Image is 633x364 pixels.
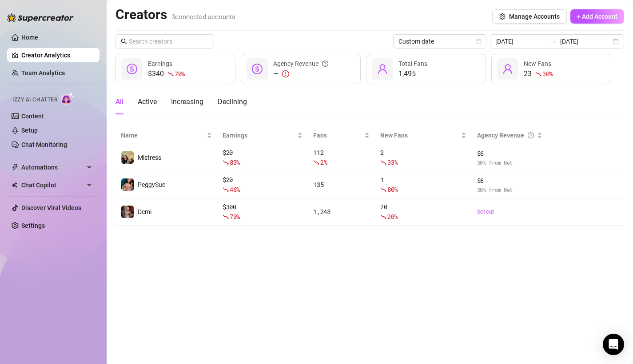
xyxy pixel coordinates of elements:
span: 70 % [175,69,185,78]
span: setting [499,13,506,20]
th: Earnings [217,127,308,144]
input: Start date [495,36,546,46]
div: Agency Revenue [477,130,536,140]
div: 23 [524,69,553,79]
div: — [273,69,328,79]
span: question-circle [528,130,534,140]
a: Content [21,113,44,120]
span: + Add Account [577,13,617,20]
span: 20 % [387,212,398,221]
span: 30 % from Net [477,186,543,194]
h2: Creators [115,6,235,23]
span: exclamation-circle [282,70,289,77]
a: Creator Analytics [21,48,92,62]
input: End date [560,36,611,46]
span: Automations [21,160,84,174]
span: fall [223,214,229,220]
img: logo-BBDzfeDw.svg [7,13,74,22]
div: 135 [313,180,370,190]
div: Agency Revenue [273,59,328,69]
div: 1,248 [313,207,370,217]
span: 30 % from Net [477,158,543,167]
a: Set cut [477,207,543,216]
th: Fans [308,127,375,144]
img: Mistress [121,151,134,164]
span: user [502,64,513,74]
span: fall [223,186,229,193]
span: fall [167,71,174,77]
a: Discover Viral Videos [21,204,81,211]
img: Demi [121,206,134,218]
a: Setup [21,127,38,134]
button: Manage Accounts [492,9,567,24]
span: 46 % [230,185,240,194]
span: to [549,38,557,45]
span: Earnings [223,130,295,140]
span: fall [380,159,386,166]
span: fall [223,159,229,166]
div: $ 20 [223,148,303,167]
div: Declining [218,97,247,107]
span: Total Fans [398,60,427,67]
span: Earnings [148,60,172,67]
div: $ 20 [223,175,303,194]
span: Demi [138,208,151,215]
span: $ 6 [477,176,543,186]
span: fall [380,214,386,220]
span: $ 6 [477,149,543,158]
span: user [377,64,388,74]
span: New Fans [380,130,459,140]
div: 20 [380,202,466,222]
span: 80 % [387,185,398,194]
span: 70 % [230,212,240,221]
span: question-circle [322,59,328,69]
span: New Fans [524,60,551,67]
span: search [121,38,127,44]
img: AI Chatter [61,92,75,105]
div: 2 [380,148,466,167]
div: $ 300 [223,202,303,222]
a: Team Analytics [21,69,65,77]
span: 30 % [542,69,553,78]
span: dollar-circle [252,64,263,74]
span: fall [313,159,319,166]
a: Chat Monitoring [21,141,67,148]
img: PeggySue [121,178,134,191]
span: swap-right [549,38,557,45]
span: 33 % [387,158,398,166]
div: Active [138,97,157,107]
span: calendar [476,39,482,44]
span: Manage Accounts [509,13,560,20]
input: Search creators [129,36,202,46]
span: Mistress [138,154,161,161]
span: Izzy AI Chatter [12,96,57,104]
div: 1,495 [398,69,427,79]
th: Name [115,127,217,144]
span: fall [535,71,541,77]
span: 2 % [320,158,327,166]
a: Settings [21,222,45,229]
span: 83 % [230,158,240,166]
span: Fans [313,130,362,140]
a: Home [21,34,38,41]
span: fall [380,186,386,193]
span: 3 connected accounts [171,13,235,21]
span: thunderbolt [12,164,19,171]
span: dollar-circle [127,64,137,74]
span: Chat Copilot [21,178,84,192]
th: New Fans [375,127,471,144]
div: $340 [148,69,185,79]
span: PeggySue [138,181,165,188]
img: Chat Copilot [12,182,17,188]
span: Custom date [398,35,481,48]
div: Increasing [171,97,203,107]
div: Open Intercom Messenger [603,334,624,355]
div: 1 [380,175,466,194]
div: All [115,97,123,107]
button: + Add Account [570,9,624,24]
span: Name [121,130,205,140]
div: 112 [313,148,370,167]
